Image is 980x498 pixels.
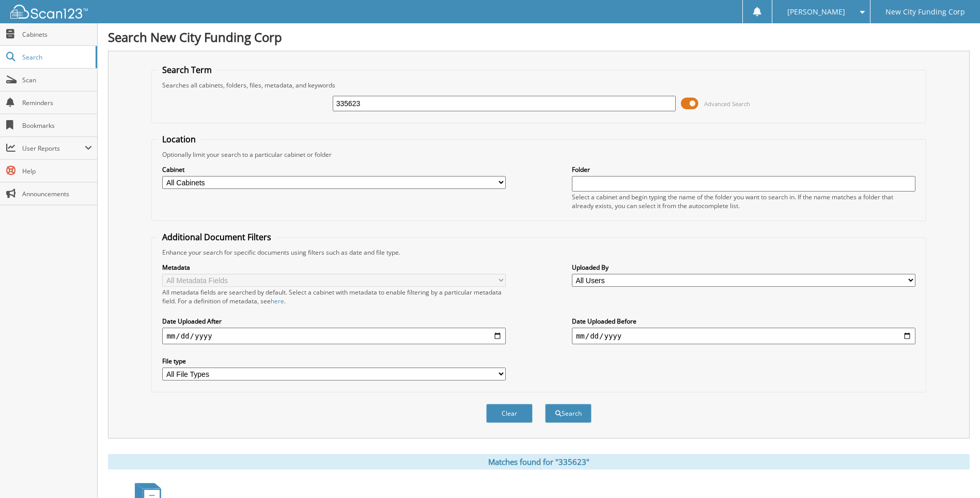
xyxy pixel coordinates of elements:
[157,134,201,145] legend: Location
[22,76,92,84] span: Scan
[108,454,970,470] div: Matches found for "335623"
[157,248,920,257] div: Enhance your search for specific documents using filters such as date and file type.
[22,98,92,107] span: Reminders
[22,167,92,175] span: Help
[162,165,506,174] label: Cabinet
[928,448,980,498] iframe: Chat Widget
[157,64,217,76] legend: Search Term
[22,30,92,39] span: Cabinets
[108,28,970,46] h1: Search New City Funding Corp
[162,317,506,326] label: Date Uploaded After
[787,9,845,15] span: [PERSON_NAME]
[545,404,592,423] button: Search
[10,5,88,19] img: scan123-logo-white.svg
[572,263,915,272] label: Uploaded By
[704,100,750,108] span: Advanced Search
[22,121,92,130] span: Bookmarks
[572,165,915,174] label: Folder
[271,297,284,305] a: here
[162,328,506,344] input: start
[22,189,92,198] span: Announcements
[162,357,506,365] label: File type
[885,9,965,15] span: New City Funding Corp
[572,193,915,210] div: Select a cabinet and begin typing the name of the folder you want to search in. If the name match...
[572,317,915,326] label: Date Uploaded Before
[157,231,276,243] legend: Additional Document Filters
[162,263,506,272] label: Metadata
[486,404,533,423] button: Clear
[162,288,506,305] div: All metadata fields are searched by default. Select a cabinet with metadata to enable filtering b...
[572,328,915,344] input: end
[157,81,920,90] div: Searches all cabinets, folders, files, metadata, and keywords
[157,150,920,159] div: Optionally limit your search to a particular cabinet or folder
[22,144,85,153] span: User Reports
[22,53,90,62] span: Search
